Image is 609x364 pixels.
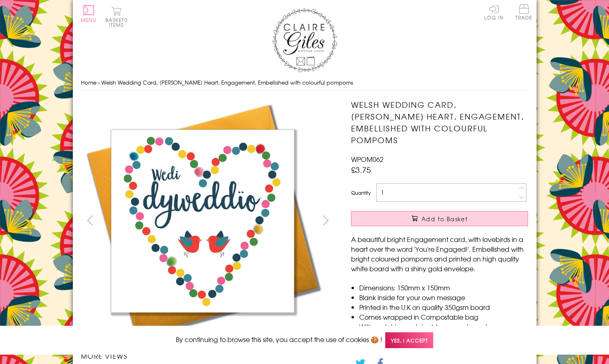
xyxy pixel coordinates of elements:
[101,78,353,86] span: Welsh Wedding Card, [PERSON_NAME] Heart, Engagement, Embellished with colourful pompoms
[359,312,528,322] li: Comes wrapped in Compostable bag
[359,302,528,312] li: Printed in the U.K on quality 350gsm board
[81,78,96,86] a: Home
[351,154,384,164] span: WPOM062
[98,78,100,86] span: ›
[81,211,99,229] button: prev
[359,283,528,292] li: Dimensions: 150mm x 150mm
[351,211,528,226] button: Add to Basket
[515,4,533,20] span: Trade
[81,16,97,24] span: Menu
[81,99,325,343] img: Welsh Wedding Card, Dotty Heart, Engagement, Embellished with colourful pompoms
[81,5,97,22] button: Menu
[81,351,335,361] h3: More views
[351,189,371,196] label: Quantity
[515,4,533,22] a: Trade
[359,322,528,331] li: With matching sustainable sourced envelope
[105,7,128,27] button: Basket0 items
[109,16,128,28] span: 0 items
[484,4,504,20] a: Log In
[359,292,528,302] li: Blank inside for your own message
[385,332,433,348] span: Yes, I accept
[351,164,371,175] span: £3.75
[272,8,337,72] img: Claire Giles Greetings Cards
[421,215,468,223] span: Add to Basket
[81,74,528,91] nav: breadcrumbs
[351,99,528,146] h1: Welsh Wedding Card, [PERSON_NAME] Heart, Engagement, Embellished with colourful pompoms
[351,234,528,273] p: A beautiful bright Engagement card, with lovebirds in a heart over the word 'You're Engaged!'. Em...
[317,211,335,229] button: next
